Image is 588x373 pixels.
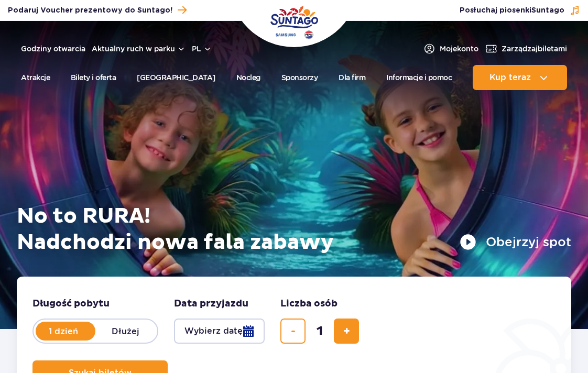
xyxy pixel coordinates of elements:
a: Dla firm [339,65,365,90]
button: Wybierz datę [174,319,265,344]
button: usuń bilet [280,319,306,344]
a: Sponsorzy [281,65,318,90]
span: Moje konto [440,43,478,54]
span: Zarządzaj biletami [502,43,567,54]
a: Podaruj Voucher prezentowy do Suntago! [8,3,187,17]
h1: No to RURA! Nadchodzi nowa fala zabawy [17,203,571,256]
a: Nocleg [236,65,260,90]
a: Informacje i pomoc [386,65,452,90]
label: Dłużej [95,320,155,342]
button: pl [192,43,212,54]
span: Suntago [531,7,564,14]
button: Kup teraz [473,65,567,90]
label: 1 dzień [34,320,93,342]
a: Bilety i oferta [71,65,116,90]
a: Atrakcje [21,65,50,90]
a: Godziny otwarcia [21,43,85,54]
a: [GEOGRAPHIC_DATA] [137,65,215,90]
span: Liczba osób [280,298,337,310]
span: Podaruj Voucher prezentowy do Suntago! [8,5,172,16]
a: Zarządzajbiletami [485,42,567,55]
span: Data przyjazdu [174,298,248,310]
button: Obejrzyj spot [460,234,571,250]
span: Długość pobytu [32,298,110,310]
a: Mojekonto [423,42,478,55]
button: dodaj bilet [334,319,359,344]
span: Posłuchaj piosenki [460,5,564,16]
span: Kup teraz [489,73,531,82]
button: Aktualny ruch w parku [92,45,186,53]
input: liczba biletów [307,319,332,344]
button: Posłuchaj piosenkiSuntago [460,5,580,16]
